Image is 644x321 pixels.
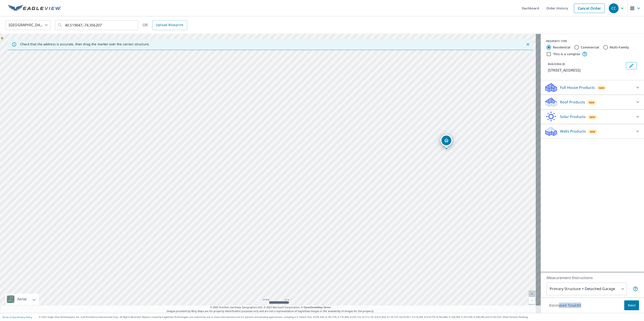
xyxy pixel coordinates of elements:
[626,62,637,69] button: Edit building 1
[20,42,150,46] p: Check that the address is accurate, then drag the marker over the correct structure.
[152,20,187,30] a: Upload Blueprint
[548,68,624,73] p: [STREET_ADDRESS]
[560,85,595,90] p: Full House Products
[547,283,627,295] div: Primary Structure + Detached Garage
[609,3,619,13] div: CC
[544,126,640,137] div: Walls ProductsNew
[560,129,586,134] p: Walls Products
[529,290,535,297] a: Current Level 20, Zoom In Disabled
[18,316,32,319] a: Privacy Policy
[6,19,51,31] div: [GEOGRAPHIC_DATA]
[589,101,595,104] span: New
[610,45,629,50] label: Multi-Family
[560,99,585,105] p: Roof Products
[547,275,638,280] p: Measurement Instructions
[546,39,639,43] div: PROPERTY TYPE
[599,86,604,90] span: New
[304,306,322,309] a: OpenStreetMap
[544,97,640,107] div: Roof ProductsNew
[156,22,183,28] span: Upload Blueprint
[560,114,586,119] p: Solar Products
[548,62,565,66] p: BUILDING ID
[529,297,535,304] a: Current Level 20, Zoom Out
[544,82,640,93] div: Full House ProductsNew
[544,111,640,122] div: Solar ProductsNew
[39,315,642,319] p: © 2025 Eagle View Technologies, Inc. and Pictometry International Corp. All Rights Reserved. Repo...
[8,5,61,12] img: EV Logo
[441,135,452,148] div: Dropped pin, building 1, Residential property, 55 Main St Edison, NJ 08837
[143,20,187,30] div: OR
[323,306,331,309] a: Terms
[574,4,605,13] a: Cancel Order
[581,45,599,50] label: Commercial
[624,300,639,310] button: Next
[633,286,638,292] span: Your report will include the primary structure and a detached garage if one exists.
[590,130,595,133] span: New
[553,52,580,56] label: This is a complex
[628,303,635,308] span: Next
[5,294,39,305] div: Aerial
[16,294,28,305] div: Aerial
[525,41,531,47] button: Close
[546,300,585,310] p: Estimated Total: $0
[2,316,16,319] a: Terms of Use
[65,19,129,31] input: Search by address or latitude-longitude
[2,316,32,319] p: |
[590,115,595,119] span: New
[553,45,570,50] label: Residential
[210,306,331,309] span: © 2025 TomTom, Earthstar Geographics SIO, © 2025 Microsoft Corporation, ©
